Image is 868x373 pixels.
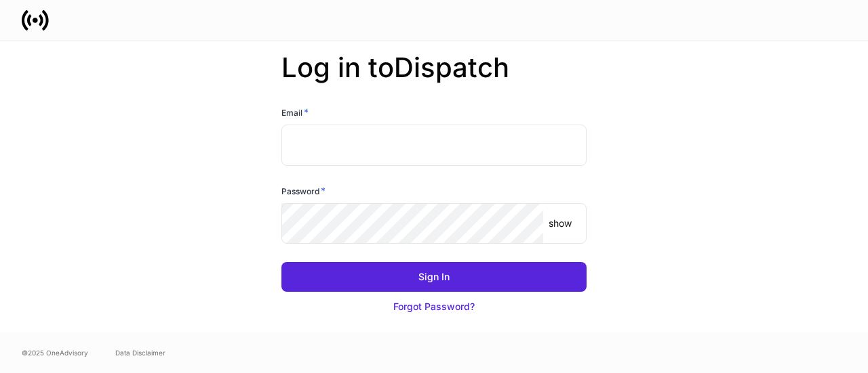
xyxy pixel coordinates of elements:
[418,270,450,284] div: Sign In
[115,347,165,358] a: Data Disclaimer
[281,184,325,198] h6: Password
[22,347,88,358] span: © 2025 OneAdvisory
[549,217,572,230] p: show
[281,292,587,322] button: Forgot Password?
[281,106,309,119] h6: Email
[281,51,587,106] h2: Log in to Dispatch
[281,262,587,292] button: Sign In
[393,300,475,313] div: Forgot Password?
